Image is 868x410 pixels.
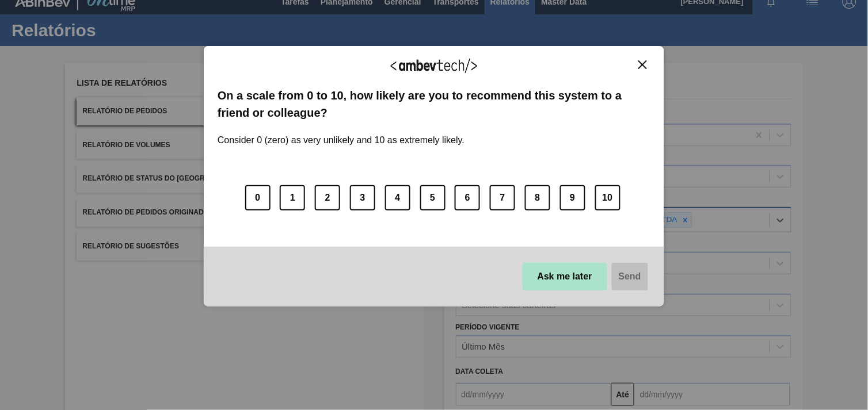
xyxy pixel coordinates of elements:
[525,185,550,210] button: 8
[638,60,647,69] img: Close
[350,185,375,210] button: 3
[245,185,271,210] button: 0
[420,185,446,210] button: 5
[523,263,607,290] button: Ask me later
[595,185,620,210] button: 10
[560,185,585,210] button: 9
[490,185,515,210] button: 7
[391,59,477,73] img: Logo Ambevtech
[280,185,305,210] button: 1
[635,60,650,70] button: Close
[315,185,340,210] button: 2
[218,87,650,122] label: On a scale from 0 to 10, how likely are you to recommend this system to a friend or colleague?
[455,185,480,210] button: 6
[218,121,465,145] label: Consider 0 (zero) as very unlikely and 10 as extremely likely.
[385,185,410,210] button: 4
